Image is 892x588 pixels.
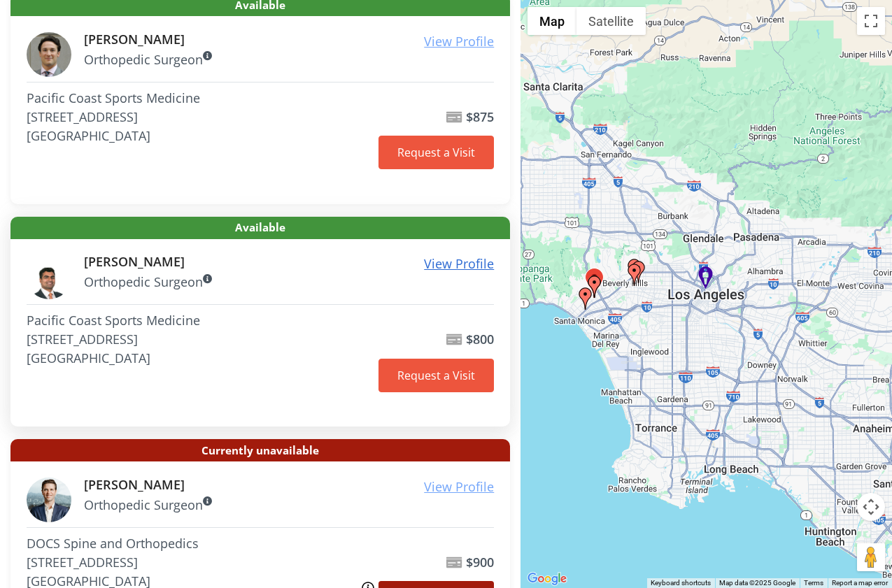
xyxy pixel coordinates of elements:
[424,254,494,273] a: View Profile
[857,493,885,521] button: Map camera controls
[27,311,373,368] address: Pacific Coast Sports Medicine [STREET_ADDRESS] [GEOGRAPHIC_DATA]
[804,579,823,587] a: Terms
[466,331,494,347] b: $800
[84,32,495,48] h6: [PERSON_NAME]
[27,478,71,522] img: Joe
[466,108,494,125] b: $875
[378,136,494,169] a: Request a Visit
[84,273,495,292] p: Orthopedic Surgeon
[524,570,570,588] a: Open this area in Google Maps (opens a new window)
[424,255,494,272] u: View Profile
[27,89,373,145] address: Pacific Coast Sports Medicine [STREET_ADDRESS] [GEOGRAPHIC_DATA]
[576,7,646,35] button: Show satellite imagery
[10,439,510,461] span: Currently unavailable
[84,478,495,493] h6: [PERSON_NAME]
[378,359,494,392] a: Request a Visit
[424,32,494,51] a: View Profile
[857,7,885,35] button: Toggle fullscreen view
[832,579,888,587] a: Report a map error
[27,254,71,299] img: Omar
[84,496,495,515] p: Orthopedic Surgeon
[466,554,494,571] b: $900
[424,33,494,50] u: View Profile
[651,578,711,588] button: Keyboard shortcuts
[524,570,570,588] img: Google
[424,478,494,496] a: View Profile
[719,579,795,587] span: Map data ©2025 Google
[528,7,576,35] button: Show street map
[10,217,510,239] span: Available
[84,254,495,270] h6: [PERSON_NAME]
[424,478,494,495] u: View Profile
[84,50,495,69] p: Orthopedic Surgeon
[857,543,885,571] button: Drag Pegman onto the map to open Street View
[27,32,71,77] img: Jonathan H.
